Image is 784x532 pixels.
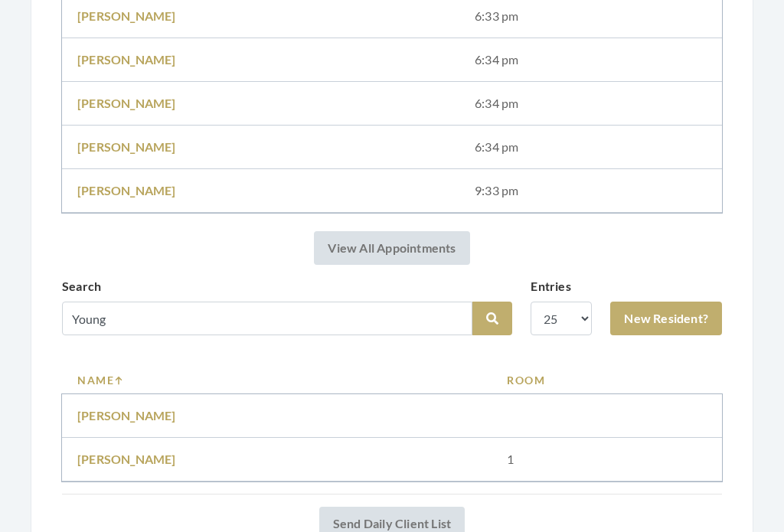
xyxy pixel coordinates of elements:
td: 6:34 pm [459,126,722,169]
a: [PERSON_NAME] [77,408,176,423]
a: [PERSON_NAME] [77,139,176,154]
a: [PERSON_NAME] [77,8,176,23]
a: Room [507,372,707,388]
a: New Resident? [610,302,722,335]
a: [PERSON_NAME] [77,96,176,110]
td: 9:33 pm [459,169,722,213]
a: [PERSON_NAME] [77,183,176,197]
label: Entries [531,277,570,295]
a: Name [77,372,476,388]
a: [PERSON_NAME] [77,452,176,466]
a: [PERSON_NAME] [77,52,176,67]
input: Search by name or room number [62,302,472,335]
a: View All Appointments [314,231,469,265]
td: 6:34 pm [459,82,722,126]
td: 6:34 pm [459,38,722,82]
label: Search [62,277,101,295]
td: 1 [492,438,722,481]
